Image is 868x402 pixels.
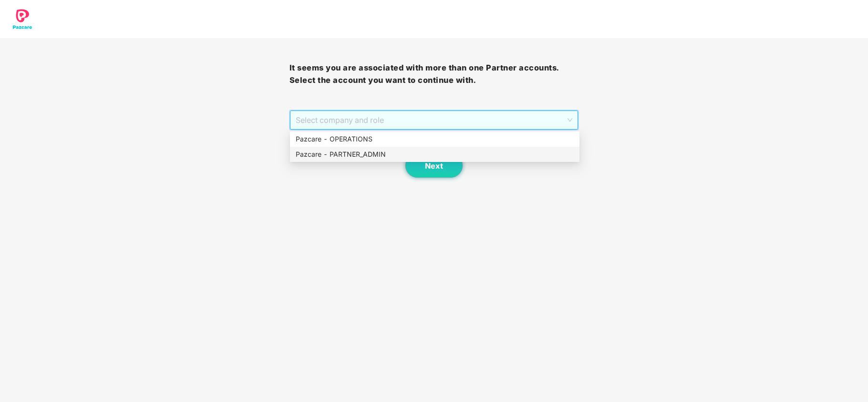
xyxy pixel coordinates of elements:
[405,154,463,178] button: Next
[290,131,579,147] div: Pazcare - OPERATIONS
[296,111,573,129] span: Select company and role
[290,147,579,162] div: Pazcare - PARTNER_ADMIN
[289,62,579,86] h3: It seems you are associated with more than one Partner accounts. Select the account you want to c...
[425,161,443,171] span: Next
[296,149,574,160] div: Pazcare - PARTNER_ADMIN
[296,134,574,144] div: Pazcare - OPERATIONS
